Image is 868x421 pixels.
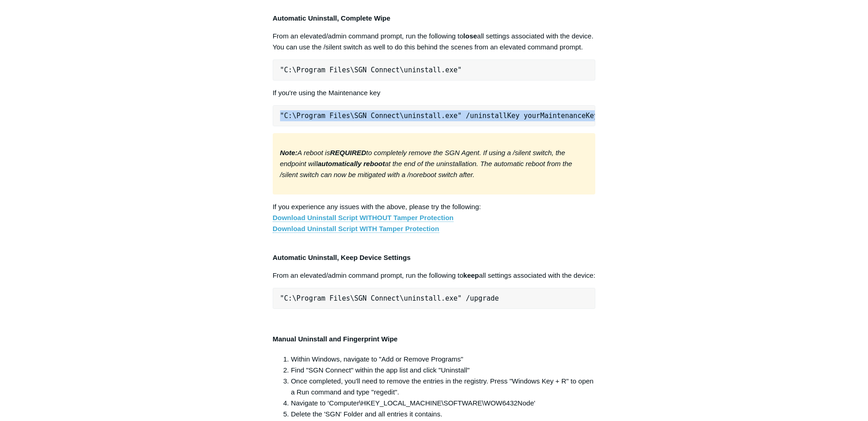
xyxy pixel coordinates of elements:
[273,14,390,22] strong: Automatic Uninstall, Complete Wipe
[273,105,596,126] pre: "C:\Program Files\SGN Connect\uninstall.exe" /uninstallKey yourMaintenanceKeyHere
[273,271,595,279] span: From an elevated/admin command prompt, run the following to all settings associated with the device:
[464,271,479,279] strong: keep
[273,201,596,234] p: If you experience any issues with the above, please try the following:
[318,160,385,167] strong: automatically reboot
[291,365,596,376] li: Find "SGN Connect" within the app list and click "Uninstall"
[280,66,462,74] span: "C:\Program Files\SGN Connect\uninstall.exe"
[280,294,499,302] span: "C:\Program Files\SGN Connect\uninstall.exe" /upgrade
[330,149,366,157] strong: REQUIRED
[273,214,454,222] a: Download Uninstall Script WITHOUT Tamper Protection
[464,32,477,40] strong: lose
[291,409,596,420] li: Delete the 'SGN' Folder and all entries it contains.
[273,335,398,343] strong: Manual Uninstall and Fingerprint Wipe
[280,149,297,157] strong: Note:
[273,225,439,233] a: Download Uninstall Script WITH Tamper Protection
[273,87,596,98] p: If you're using the Maintenance key
[291,376,596,398] li: Once completed, you'll need to remove the entries in the registry. Press "Windows Key + R" to ope...
[280,149,572,178] em: A reboot is to completely remove the SGN Agent. If using a /silent switch, the endpoint will at t...
[273,32,593,51] span: From an elevated/admin command prompt, run the following to all settings associated with the devi...
[273,254,411,261] strong: Automatic Uninstall, Keep Device Settings
[291,354,596,365] li: Within Windows, navigate to "Add or Remove Programs"
[291,398,596,409] li: Navigate to ‘Computer\HKEY_LOCAL_MACHINE\SOFTWARE\WOW6432Node'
